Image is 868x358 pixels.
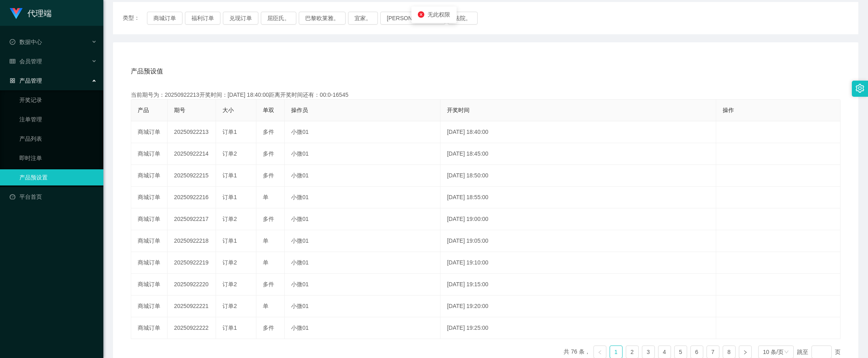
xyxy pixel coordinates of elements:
[131,296,168,317] td: 商城订单
[19,77,42,84] font: 产品管理
[285,274,440,296] td: 小微01
[763,346,784,358] div: 10 条/页
[222,129,237,135] span: 订单1
[285,230,440,252] td: 小微01
[131,67,163,76] span: 产品预设值
[440,187,716,208] td: [DATE] 18:55:00
[440,230,716,252] td: [DATE] 19:05:00
[222,303,237,309] span: 订单2
[168,317,216,339] td: 20250922222
[10,10,52,16] a: 代理端
[19,150,97,166] a: 即时注单
[263,172,274,179] span: 多件
[675,346,687,358] a: 5
[10,58,15,64] i: 图标： table
[131,91,841,99] div: 当前期号为：20250922213开奖时间：[DATE] 18:40:00距离开奖时间还有：00:0-16545
[658,346,671,358] a: 4
[19,111,97,127] a: 注单管理
[19,131,97,147] a: 产品列表
[642,346,654,358] a: 3
[131,274,168,296] td: 商城订单
[131,121,168,143] td: 商城订单
[440,317,716,339] td: [DATE] 19:25:00
[285,165,440,187] td: 小微01
[10,189,97,205] a: 图标： 仪表板平台首页
[447,107,470,113] span: 开奖时间
[263,129,274,135] span: 多件
[784,350,789,355] i: 图标： 向下
[222,172,237,179] span: 订单1
[626,346,638,358] a: 2
[123,12,147,25] span: 类型：
[440,143,716,165] td: [DATE] 18:45:00
[263,303,268,309] span: 单
[168,208,216,230] td: 20250922217
[222,194,237,200] span: 订单1
[263,259,268,266] span: 单
[263,107,274,113] span: 单双
[10,8,23,19] img: logo.9652507e.png
[223,12,258,25] button: 兑现订单
[610,346,622,358] a: 1
[131,165,168,187] td: 商城订单
[285,317,440,339] td: 小微01
[10,78,15,83] i: 图标： AppStore-O
[168,187,216,208] td: 20250922216
[418,11,424,18] i: icon: close-circle
[723,346,735,358] a: 8
[440,121,716,143] td: [DATE] 18:40:00
[285,296,440,317] td: 小微01
[168,121,216,143] td: 20250922213
[131,187,168,208] td: 商城订单
[168,252,216,274] td: 20250922219
[855,84,864,93] i: 图标： 设置
[285,252,440,274] td: 小微01
[263,325,274,331] span: 多件
[168,296,216,317] td: 20250922221
[222,150,237,157] span: 订单2
[440,165,716,187] td: [DATE] 18:50:00
[299,12,346,25] button: 巴黎欧莱雅。
[263,281,274,287] span: 多件
[440,296,716,317] td: [DATE] 19:20:00
[19,39,42,45] font: 数据中心
[131,317,168,339] td: 商城订单
[168,230,216,252] td: 20250922218
[380,12,445,25] button: [PERSON_NAME]。
[440,208,716,230] td: [DATE] 19:00:00
[131,143,168,165] td: 商城订单
[691,346,703,358] a: 6
[19,169,97,185] a: 产品预设置
[285,143,440,165] td: 小微01
[147,12,182,25] button: 商城订单
[263,237,268,244] span: 单
[707,346,719,358] a: 7
[131,252,168,274] td: 商城订单
[138,107,149,113] span: 产品
[348,12,378,25] button: 宜家。
[168,274,216,296] td: 20250922220
[168,143,216,165] td: 20250922214
[222,325,237,331] span: 订单1
[174,107,185,113] span: 期号
[222,216,237,222] span: 订单2
[440,252,716,274] td: [DATE] 19:10:00
[285,187,440,208] td: 小微01
[222,281,237,287] span: 订单2
[723,107,734,113] span: 操作
[263,216,274,222] span: 多件
[263,194,268,200] span: 单
[743,350,748,355] i: 图标： 右
[261,12,296,25] button: 屈臣氏。
[168,165,216,187] td: 20250922215
[448,12,478,25] button: 法院。
[222,259,237,266] span: 订单2
[19,92,97,108] a: 开奖记录
[19,58,42,65] font: 会员管理
[440,274,716,296] td: [DATE] 19:15:00
[185,12,220,25] button: 福利订单
[598,350,602,355] i: 图标：左
[291,107,308,113] span: 操作员
[131,208,168,230] td: 商城订单
[222,107,234,113] span: 大小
